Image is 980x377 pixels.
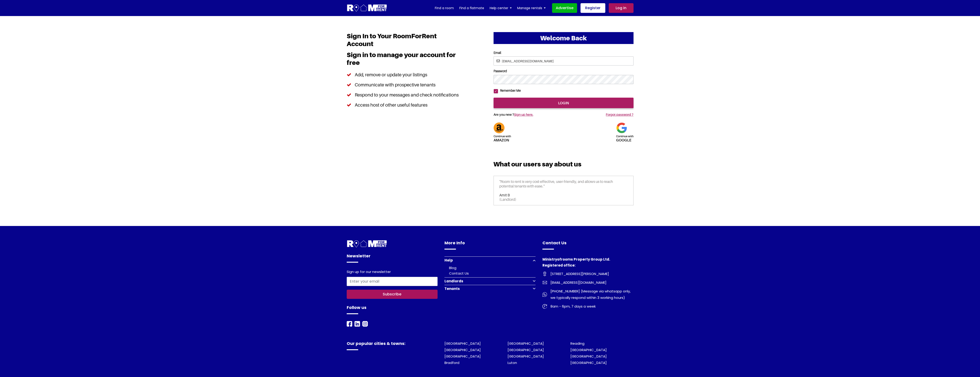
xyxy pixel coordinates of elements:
a: Manage rentals [517,5,546,11]
a: [GEOGRAPHIC_DATA] [570,354,607,359]
span: Continue with [494,135,511,138]
label: Sign up for our newsletter [347,270,391,275]
h5: Amazon [494,133,511,142]
li: Communicate with prospective tenants [347,80,462,90]
a: Bradford [444,360,459,365]
a: [GEOGRAPHIC_DATA] [508,347,544,352]
h4: Follow us [347,304,438,314]
li: Access host of other useful features [347,100,462,110]
h3: What our users say about us [494,160,634,171]
h4: Ministryofrooms Property Group Ltd. Registered office: [542,256,634,271]
span: [EMAIL_ADDRESS][DOMAIN_NAME] [547,279,606,286]
a: [PHONE_NUMBER] (Message via whatsapp only, we typically respond within 3 working hours) [542,288,634,301]
h1: Sign In to Your RoomForRent Account [347,32,462,51]
img: Room For Rent [362,321,368,327]
a: Advertise [552,3,577,13]
h2: Welcome Back [494,32,634,44]
img: Room For Rent [347,321,352,327]
input: login [494,98,634,108]
img: Room For Rent [542,272,547,276]
a: Continue withAmazon [494,125,511,142]
span: Continue with [616,135,634,138]
a: Help center [490,5,512,11]
span: 8am - 6pm, 7 days a week [547,303,596,310]
a: Luton [508,360,517,365]
label: Password [494,69,634,73]
a: LinkedIn [355,321,360,326]
h3: Sign in to manage your account for free [347,51,462,70]
h4: Contact Us [542,240,634,250]
img: Room For Rent [542,280,547,285]
a: [STREET_ADDRESS][PERSON_NAME] [542,271,634,277]
label: Email [494,51,634,55]
img: Logo for Room for Rent, featuring a welcoming design with a house icon and modern typography [347,4,387,12]
a: 8am - 6pm, 7 days a week [542,303,634,310]
h4: Newsletter [347,253,438,263]
input: Email [494,56,634,66]
img: Google [616,122,627,133]
a: Continue withgoogle [616,125,634,142]
a: [GEOGRAPHIC_DATA] [444,341,481,346]
a: [GEOGRAPHIC_DATA] [444,354,481,359]
img: Amazon [494,122,505,133]
button: Tenants [444,285,536,292]
a: [GEOGRAPHIC_DATA] [508,354,544,359]
h6: Amit B [500,193,628,197]
input: Enter your email [347,277,438,286]
span: [PHONE_NUMBER] (Message via whatsapp only, we typically respond within 3 working hours) [547,288,634,301]
a: Find a flatmate [459,5,484,11]
li: Respond to your messages and check notifications [347,90,462,100]
a: [GEOGRAPHIC_DATA] [508,341,544,346]
h5: Are you new ? [494,108,572,119]
a: Sign up here. [514,113,533,116]
h4: More Info [444,240,536,250]
a: Register [581,3,605,13]
p: "Room to rent is very cost-effective, user-friendly, and allows us to reach potential tenants wit... [500,179,628,193]
label: Remember Me [498,89,521,93]
button: Landlords [444,277,536,285]
a: Find a room [435,5,454,11]
a: Reading [570,341,584,346]
a: Contact Us [449,271,469,276]
button: Help [444,256,536,264]
li: Add, remove or update your listings [347,70,462,80]
a: [GEOGRAPHIC_DATA] [444,347,481,352]
a: Facebook [347,321,352,326]
a: [GEOGRAPHIC_DATA] [570,360,607,365]
a: [GEOGRAPHIC_DATA] [570,347,607,352]
img: Room For Rent [542,292,547,297]
img: Room For Rent [347,240,387,248]
h4: Our popular cities & towns: [347,340,438,350]
img: Room For Rent [542,304,547,309]
a: Log in [609,3,634,13]
button: Subscribe [347,290,438,299]
a: Forgot password ? [606,113,633,116]
span: [STREET_ADDRESS][PERSON_NAME] [547,271,609,277]
h5: google [616,133,634,142]
a: [EMAIL_ADDRESS][DOMAIN_NAME] [542,279,634,286]
a: Instagram [362,321,368,326]
img: Room For Rent [355,321,360,327]
a: Blog [449,265,456,270]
